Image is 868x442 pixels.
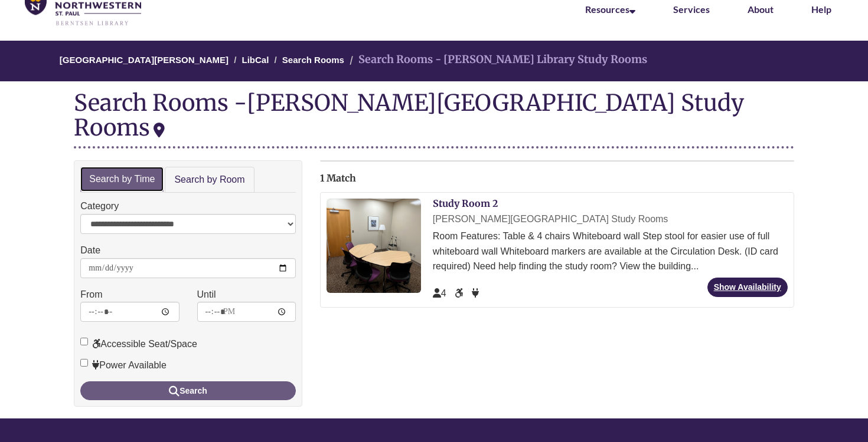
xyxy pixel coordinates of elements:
[74,90,794,148] div: Search Rooms -
[74,88,744,141] div: [PERSON_NAME][GEOGRAPHIC_DATA] Study Rooms
[74,41,794,81] nav: Breadcrumb
[585,4,635,15] a: Resources
[197,287,216,302] label: Until
[282,55,344,65] a: Search Rooms
[242,55,269,65] a: LibCal
[80,381,296,400] button: Search
[433,212,788,227] div: [PERSON_NAME][GEOGRAPHIC_DATA] Study Rooms
[80,287,102,302] label: From
[347,51,647,68] li: Search Rooms - [PERSON_NAME] Library Study Rooms
[80,337,197,352] label: Accessible Seat/Space
[80,359,88,367] input: Power Available
[673,4,710,15] a: Services
[748,4,774,15] a: About
[80,338,88,345] input: Accessible Seat/Space
[327,199,421,293] img: Study Room 2
[60,55,229,65] a: [GEOGRAPHIC_DATA][PERSON_NAME]
[472,288,479,298] span: Power Available
[80,243,100,258] label: Date
[433,229,788,274] div: Room Features: Table & 4 chairs Whiteboard wall Step stool for easier use of full whiteboard wall...
[165,167,254,193] a: Search by Room
[455,288,465,298] span: Accessible Seat/Space
[707,278,788,297] a: Show Availability
[80,167,164,192] a: Search by Time
[811,4,831,15] a: Help
[433,197,498,209] a: Study Room 2
[320,173,794,184] h2: 1 Match
[433,288,446,298] span: The capacity of this space
[80,199,119,214] label: Category
[80,358,167,373] label: Power Available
